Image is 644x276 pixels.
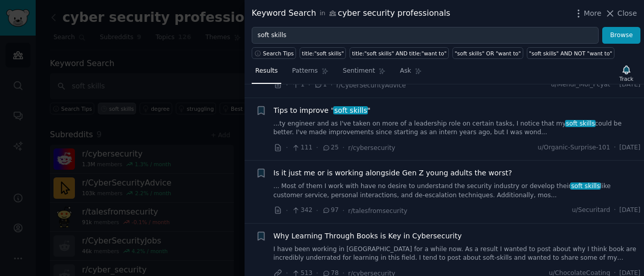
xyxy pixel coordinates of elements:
[314,80,327,89] span: 1
[620,80,640,89] span: [DATE]
[551,80,610,89] span: u/Mehdi_Mol_Pcyat
[618,8,637,19] span: Close
[331,80,333,90] span: ·
[570,182,601,190] span: soft skills
[454,50,521,57] div: "soft skills" OR "want to"
[565,120,596,127] span: soft skills
[274,182,641,200] a: ... Most of them I work with have no desire to understand the security industry or develop theirs...
[400,67,411,76] span: Ask
[614,143,616,152] span: ·
[286,205,288,216] span: ·
[342,205,344,216] span: ·
[274,119,641,137] a: ...ty engineer and as I've taken on more of a leadership role on certain tasks, I notice that mys...
[255,67,278,76] span: Results
[529,50,612,57] div: "soft skills" AND NOT "want to"
[274,168,512,178] a: Is it just me or is working alongside Gen Z young adults the worst?
[333,106,368,114] span: soft skills
[316,205,318,216] span: ·
[291,143,312,152] span: 111
[572,206,610,215] span: u/Securitard
[605,8,637,19] button: Close
[620,143,640,152] span: [DATE]
[316,142,318,153] span: ·
[252,27,599,44] input: Try a keyword related to your business
[291,80,304,89] span: 1
[291,206,312,215] span: 342
[336,82,406,89] span: r/CyberSecurityAdvice
[252,47,296,59] button: Search Tips
[274,245,641,263] a: I have been working in [GEOGRAPHIC_DATA] for a while now. As a result I wanted to post about why ...
[350,47,449,59] a: title:"soft skills" AND title:"want to"
[252,7,450,20] div: Keyword Search cyber security professionals
[348,207,407,214] span: r/talesfromsecurity
[286,142,288,153] span: ·
[252,63,281,84] a: Results
[602,27,640,44] button: Browse
[348,144,395,151] span: r/cybersecurity
[322,206,339,215] span: 97
[308,80,310,90] span: ·
[274,105,371,116] a: Tips to improve "soft skills"
[302,50,344,57] div: title:"soft skills"
[288,63,332,84] a: Patterns
[292,67,317,76] span: Patterns
[620,75,633,82] div: Track
[584,8,602,19] span: More
[620,206,640,215] span: [DATE]
[274,105,371,116] span: Tips to improve " "
[396,63,425,84] a: Ask
[616,63,637,84] button: Track
[319,9,325,18] span: in
[286,80,288,90] span: ·
[452,47,523,59] a: "soft skills" OR "want to"
[538,143,610,152] span: u/Organic-Surprise-101
[300,47,346,59] a: title:"soft skills"
[527,47,614,59] a: "soft skills" AND NOT "want to"
[339,63,389,84] a: Sentiment
[274,231,462,241] a: Why Learning Through Books is Key in Cybersecurity
[614,80,616,89] span: ·
[322,143,339,152] span: 25
[342,142,344,153] span: ·
[343,67,375,76] span: Sentiment
[614,206,616,215] span: ·
[573,8,602,19] button: More
[352,50,447,57] div: title:"soft skills" AND title:"want to"
[263,50,294,57] span: Search Tips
